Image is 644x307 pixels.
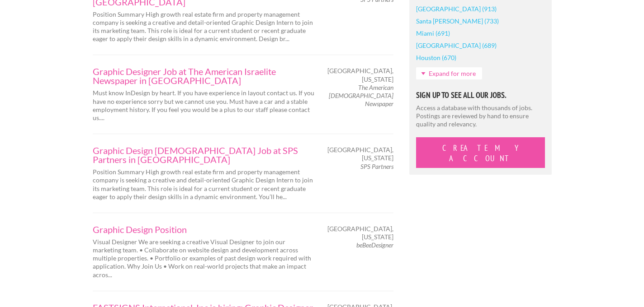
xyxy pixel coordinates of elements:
[416,27,450,39] a: Miami (691)
[329,84,393,107] em: The American [DEMOGRAPHIC_DATA] Newspaper
[356,241,393,249] em: beBeeDesigner
[93,168,314,201] p: Position Summary High growth real estate firm and property management company is seeking a creati...
[416,51,456,64] a: Houston (670)
[360,163,393,170] em: SPS Partners
[416,104,545,129] p: Access a database with thousands of jobs. Postings are reviewed by hand to ensure quality and rel...
[93,67,314,85] a: Graphic Designer Job at The American Israelite Newspaper in [GEOGRAPHIC_DATA]
[327,146,393,162] span: [GEOGRAPHIC_DATA], [US_STATE]
[416,91,545,99] h5: Sign Up to See All Our Jobs.
[416,137,545,168] button: Create My Account
[93,225,314,234] a: Graphic Design Position
[416,15,499,27] a: Santa [PERSON_NAME] (733)
[327,67,393,83] span: [GEOGRAPHIC_DATA], [US_STATE]
[327,225,393,241] span: [GEOGRAPHIC_DATA], [US_STATE]
[93,10,314,43] p: Position Summary High growth real estate firm and property management company is seeking a creati...
[93,89,314,122] p: Must know InDesign by heart. If you have experience in layout contact us. If you have no experien...
[93,238,314,279] p: Visual Designer We are seeking a creative Visual Designer to join our marketing team. • Collabora...
[416,67,482,79] a: Expand for more
[93,146,314,164] a: Graphic Design [DEMOGRAPHIC_DATA] Job at SPS Partners in [GEOGRAPHIC_DATA]
[416,39,497,51] a: [GEOGRAPHIC_DATA] (689)
[416,3,497,15] a: [GEOGRAPHIC_DATA] (913)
